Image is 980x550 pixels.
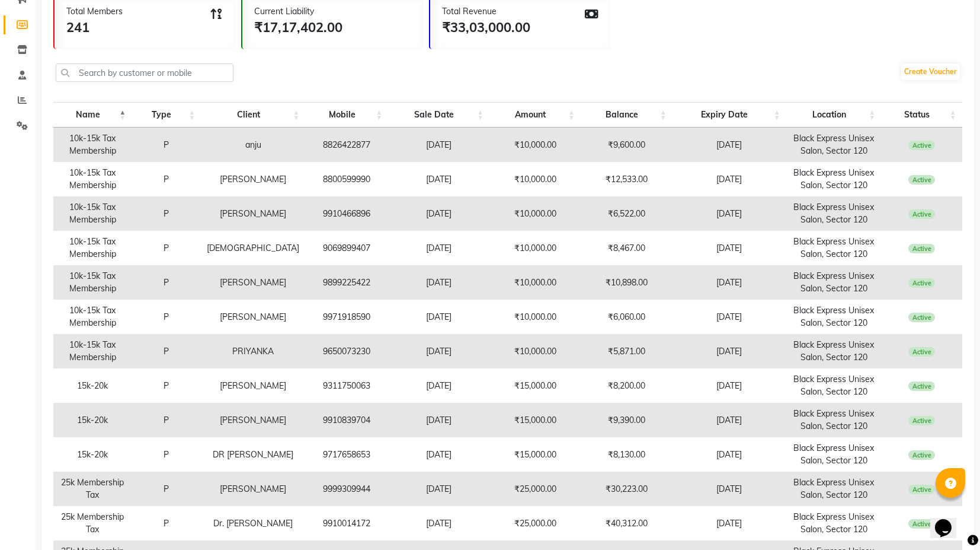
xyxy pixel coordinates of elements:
[53,472,132,506] td: 25k Membership Tax
[201,300,305,334] td: [PERSON_NAME]
[53,506,132,541] td: 25k Membership Tax
[908,175,935,185] span: Active
[908,416,935,425] span: Active
[132,196,201,231] td: P
[786,128,882,162] td: Black Express Unisex Salon, Sector 120
[388,334,489,368] td: [DATE]
[53,196,132,231] td: 10k-15k Tax Membership
[388,506,489,541] td: [DATE]
[305,102,388,128] th: Mobile: activate to sort column ascending
[930,503,968,538] iframe: chat widget
[53,162,132,196] td: 10k-15k Tax Membership
[489,231,581,265] td: ₹10,000.00
[786,196,882,231] td: Black Express Unisex Salon, Sector 120
[201,128,305,162] td: anju
[254,5,342,18] div: Current Liability
[581,128,672,162] td: ₹9,600.00
[305,506,388,541] td: 9910014172
[53,334,132,368] td: 10k-15k Tax Membership
[581,368,672,403] td: ₹8,200.00
[581,334,672,368] td: ₹5,871.00
[201,334,305,368] td: PRIYANKA
[388,231,489,265] td: [DATE]
[672,231,786,265] td: [DATE]
[132,334,201,368] td: P
[442,18,530,37] div: ₹33,03,000.00
[786,300,882,334] td: Black Express Unisex Salon, Sector 120
[201,162,305,196] td: [PERSON_NAME]
[672,162,786,196] td: [DATE]
[201,196,305,231] td: [PERSON_NAME]
[201,231,305,265] td: [DEMOGRAPHIC_DATA]
[581,196,672,231] td: ₹6,522.00
[786,403,882,437] td: Black Express Unisex Salon, Sector 120
[201,472,305,506] td: [PERSON_NAME]
[489,196,581,231] td: ₹10,000.00
[53,300,132,334] td: 10k-15k Tax Membership
[254,18,342,37] div: ₹17,17,402.00
[672,368,786,403] td: [DATE]
[132,368,201,403] td: P
[489,102,581,128] th: Amount: activate to sort column ascending
[881,102,962,128] th: Status: activate to sort column ascending
[786,231,882,265] td: Black Express Unisex Salon, Sector 120
[489,162,581,196] td: ₹10,000.00
[908,381,935,391] span: Active
[388,368,489,403] td: [DATE]
[672,472,786,506] td: [DATE]
[442,5,530,18] div: Total Revenue
[908,347,935,357] span: Active
[581,102,672,128] th: Balance: activate to sort column ascending
[672,437,786,472] td: [DATE]
[53,403,132,437] td: 15k-20k
[53,437,132,472] td: 15k-20k
[201,437,305,472] td: DR [PERSON_NAME]
[672,102,786,128] th: Expiry Date: activate to sort column ascending
[305,334,388,368] td: 9650073230
[672,265,786,300] td: [DATE]
[581,437,672,472] td: ₹8,130.00
[908,244,935,253] span: Active
[305,265,388,300] td: 9899225422
[132,128,201,162] td: P
[132,231,201,265] td: P
[908,313,935,322] span: Active
[786,506,882,541] td: Black Express Unisex Salon, Sector 120
[305,196,388,231] td: 9910466896
[132,506,201,541] td: P
[786,102,882,128] th: Location: activate to sort column ascending
[489,472,581,506] td: ₹25,000.00
[201,102,305,128] th: Client: activate to sort column ascending
[305,368,388,403] td: 9311750063
[53,128,132,162] td: 10k-15k Tax Membership
[132,300,201,334] td: P
[581,403,672,437] td: ₹9,390.00
[786,472,882,506] td: Black Express Unisex Salon, Sector 120
[305,403,388,437] td: 9910839704
[132,162,201,196] td: P
[388,162,489,196] td: [DATE]
[786,334,882,368] td: Black Express Unisex Salon, Sector 120
[132,102,201,128] th: Type: activate to sort column ascending
[388,403,489,437] td: [DATE]
[672,334,786,368] td: [DATE]
[388,196,489,231] td: [DATE]
[305,437,388,472] td: 9717658653
[901,63,960,80] a: Create Voucher
[388,437,489,472] td: [DATE]
[56,63,233,82] input: Search by customer or mobile
[132,437,201,472] td: P
[489,265,581,300] td: ₹10,000.00
[672,506,786,541] td: [DATE]
[53,231,132,265] td: 10k-15k Tax Membership
[132,472,201,506] td: P
[489,334,581,368] td: ₹10,000.00
[201,403,305,437] td: [PERSON_NAME]
[908,278,935,288] span: Active
[786,162,882,196] td: Black Express Unisex Salon, Sector 120
[581,231,672,265] td: ₹8,467.00
[489,403,581,437] td: ₹15,000.00
[53,265,132,300] td: 10k-15k Tax Membership
[489,128,581,162] td: ₹10,000.00
[786,368,882,403] td: Black Express Unisex Salon, Sector 120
